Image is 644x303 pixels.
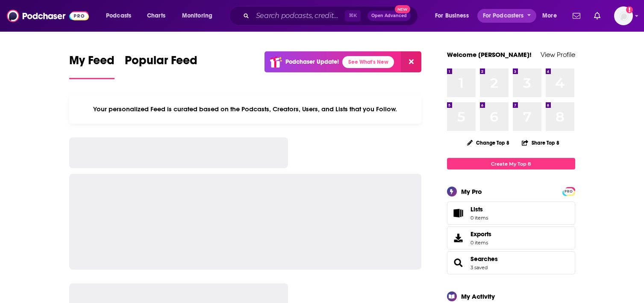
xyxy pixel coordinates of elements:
[541,50,575,59] a: View Profile
[69,95,422,124] div: Your personalized Feed is curated based on the Podcasts, Creators, Users, and Lists that you Follow.
[371,14,407,18] span: Open Advanced
[429,9,479,23] button: open menu
[614,6,633,25] span: Logged in as evankrask
[368,11,411,21] button: Open AdvancedNew
[471,215,488,221] span: 0 items
[447,251,575,274] span: Searches
[125,53,197,79] a: Popular Feed
[100,9,142,23] button: open menu
[461,187,482,196] div: My Pro
[626,6,633,13] svg: Add a profile image
[176,9,223,23] button: open menu
[536,9,568,23] button: open menu
[447,50,532,59] a: Welcome [PERSON_NAME]!
[461,292,495,300] div: My Activity
[395,5,410,13] span: New
[435,10,469,22] span: For Business
[345,10,361,21] span: ⌘ K
[471,230,491,238] span: Exports
[471,205,488,213] span: Lists
[447,202,575,225] a: Lists
[106,10,131,22] span: Podcasts
[7,8,89,24] img: Podchaser - Follow, Share and Rate Podcasts
[141,9,171,23] a: Charts
[69,53,115,79] a: My Feed
[447,226,575,250] a: Exports
[182,10,212,22] span: Monitoring
[447,158,575,169] a: Create My Top 8
[285,58,339,65] p: Podchaser Update!
[237,6,426,26] div: Search podcasts, credits, & more...
[569,9,584,23] a: Show notifications dropdown
[477,9,536,23] button: open menu
[591,9,604,23] a: Show notifications dropdown
[483,10,524,22] span: For Podcasters
[614,6,633,25] button: Show profile menu
[564,188,574,195] span: PRO
[471,205,483,213] span: Lists
[542,10,557,22] span: More
[521,134,560,151] button: Share Top 8
[450,232,467,244] span: Exports
[471,264,488,270] a: 3 saved
[462,137,515,148] button: Change Top 8
[253,9,345,23] input: Search podcasts, credits, & more...
[125,53,197,73] span: Popular Feed
[69,53,115,73] span: My Feed
[564,188,574,194] a: PRO
[450,257,467,269] a: Searches
[614,6,633,25] img: User Profile
[342,56,394,68] a: See What's New
[450,207,467,219] span: Lists
[471,240,491,246] span: 0 items
[471,255,498,263] a: Searches
[147,10,165,22] span: Charts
